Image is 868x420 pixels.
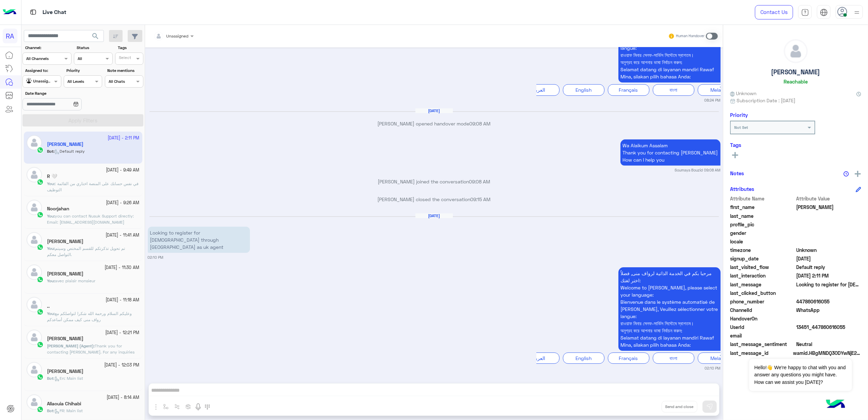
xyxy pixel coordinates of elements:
[705,365,721,371] small: 02:10 PM
[796,306,862,314] span: 2
[730,204,795,211] span: first_name
[47,246,125,257] span: تم تحويل تذكرتكم للقسم المختص وسيتم التواصل معكم.
[37,179,44,185] img: WhatsApp
[47,213,54,219] span: You
[796,315,862,322] span: null
[796,332,862,339] span: null
[47,336,83,342] h5: سیف اللہ سجاد
[47,401,81,407] h5: Allaouia Chihabi
[47,278,55,283] b: :
[796,341,862,348] span: 0
[148,120,721,127] p: [PERSON_NAME] opened handover mode
[784,40,807,63] img: defaultAdmin.png
[730,142,861,148] h6: Tags
[796,272,862,279] span: 2025-10-14T11:11:15.395Z
[25,90,101,96] label: Date Range
[730,90,757,97] span: Unknown
[27,200,42,215] img: defaultAdmin.png
[3,5,16,19] img: Logo
[801,9,809,16] img: tab
[730,170,744,176] h6: Notes
[55,278,95,283] span: avec plaisir monsieur
[47,181,54,186] span: You
[148,178,721,185] p: [PERSON_NAME] joined the conversation
[22,114,143,126] button: Apply Filters
[47,369,83,374] h5: Imran Yasin
[27,232,42,247] img: defaultAdmin.png
[796,255,862,262] span: 2025-09-23T22:22:02.534Z
[843,171,849,177] img: notes
[27,330,42,345] img: defaultAdmin.png
[563,352,604,364] div: English
[47,174,57,179] h5: R 🤍
[27,297,42,312] img: defaultAdmin.png
[37,276,44,283] img: WhatsApp
[730,298,795,305] span: phone_number
[608,352,649,364] div: Français
[730,281,795,288] span: last_message
[107,394,140,401] small: [DATE] - 8:14 AM
[518,84,559,95] div: العربية
[87,30,104,45] button: search
[47,181,55,186] b: :
[698,84,739,95] div: Melayu
[469,179,490,184] span: 09:08 AM
[37,244,44,251] img: WhatsApp
[730,289,795,297] span: last_clicked_button
[47,311,54,316] span: You
[105,265,140,271] small: [DATE] - 11:30 AM
[653,352,694,364] div: বাংলা
[43,8,66,17] p: Live Chat
[25,67,60,74] label: Assigned to:
[853,8,861,17] img: profile
[91,32,99,40] span: search
[796,246,862,254] span: Unknown
[415,108,453,113] h6: [DATE]
[107,67,142,74] label: Note mentions
[106,232,140,239] small: [DATE] - 11:41 AM
[737,97,796,104] span: Subscription Date : [DATE]
[771,68,820,76] h5: [PERSON_NAME]
[730,212,795,220] span: last_name
[855,171,861,177] img: add
[47,408,53,413] span: Bot
[730,195,795,202] span: Attribute Name
[47,246,54,251] span: You
[796,281,862,288] span: Looking to register for hajj through nusuk as uk agent
[167,33,189,39] span: Unassigned
[54,376,83,381] span: En: Main list
[796,298,862,305] span: 447860616055
[47,246,55,251] b: :
[118,55,131,62] div: Select
[618,267,721,351] p: 14/10/2025, 2:10 PM
[730,238,795,245] span: locale
[755,5,793,19] a: Contact Us
[47,271,83,277] h5: Assmahane Ahmed
[29,8,37,16] img: tab
[106,167,140,174] small: [DATE] - 9:49 AM
[796,195,862,202] span: Attribute Value
[106,297,140,303] small: [DATE] - 11:18 AM
[798,5,812,19] a: tab
[47,311,55,316] b: :
[730,324,795,331] span: UserId
[796,264,862,271] span: Default reply
[37,406,44,413] img: WhatsApp
[415,213,453,218] h6: [DATE]
[749,359,852,391] span: Hello!👋 We're happy to chat with you and answer any questions you might have. How can we assist y...
[796,289,862,297] span: null
[148,255,163,260] small: 02:10 PM
[730,272,795,279] span: last_interaction
[105,362,140,369] small: [DATE] - 12:03 PM
[620,139,721,166] p: 2/10/2025, 9:08 AM
[730,221,795,228] span: profile_pic
[25,45,71,51] label: Channel:
[698,352,739,364] div: Melayu
[27,394,42,410] img: defaultAdmin.png
[27,362,42,377] img: defaultAdmin.png
[730,229,795,237] span: gender
[784,78,808,85] h6: Reachable
[796,204,862,211] span: Salman
[471,196,491,202] span: 09:15 AM
[54,408,83,413] span: FR: Main list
